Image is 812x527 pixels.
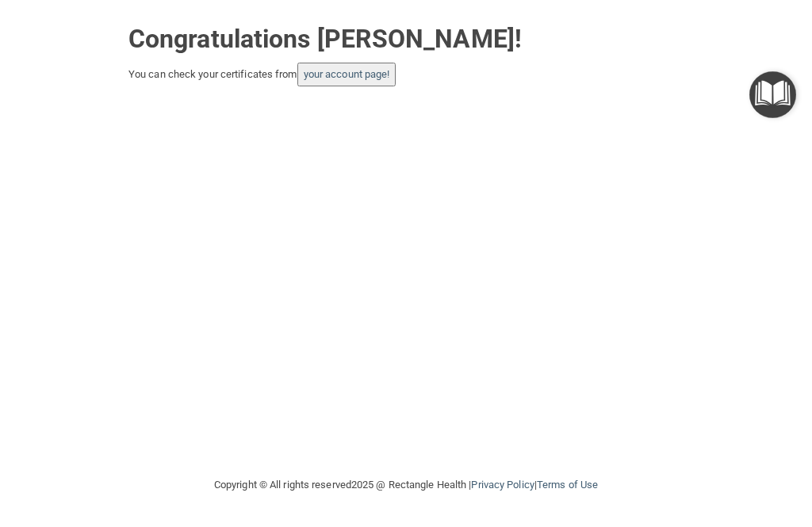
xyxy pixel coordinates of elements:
a: Privacy Policy [471,479,534,491]
div: Copyright © All rights reserved 2025 @ Rectangle Health | | [117,460,695,510]
strong: Congratulations [PERSON_NAME]! [128,24,522,54]
div: You can check your certificates from [128,63,684,86]
a: Terms of Use [537,479,598,491]
button: your account page! [297,63,396,86]
button: Open Resource Center [749,71,796,118]
a: your account page! [304,68,390,80]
